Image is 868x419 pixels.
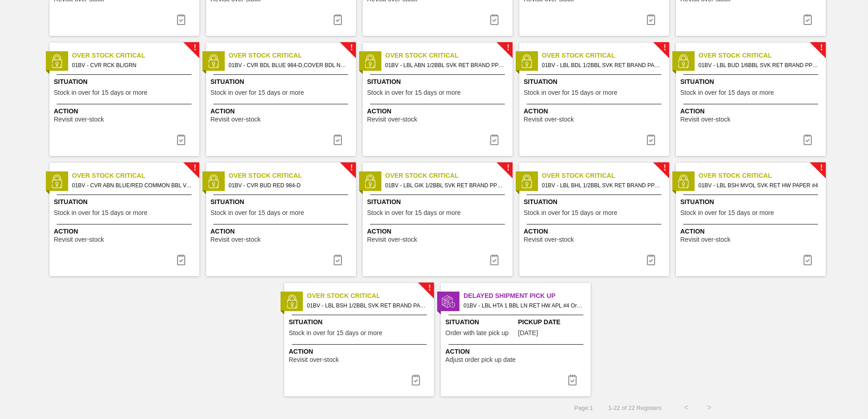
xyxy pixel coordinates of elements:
[176,134,187,145] img: icon-task complete
[802,254,813,265] img: icon-task complete
[170,251,192,269] button: icon-task complete
[646,14,656,25] img: icon-task complete
[405,371,427,389] div: Complete task: 6984985
[285,295,299,308] img: status
[820,44,823,51] span: !
[567,375,578,385] img: icon-task complete
[170,131,192,149] button: icon-task complete
[50,54,64,68] img: status
[640,131,662,149] div: Complete task: 6984869
[675,396,698,419] button: <
[327,10,349,29] div: Complete task: 6984619
[520,175,533,188] img: status
[640,10,662,29] button: icon-task complete
[54,77,197,87] span: Situation
[663,165,666,171] span: !
[483,251,505,269] div: Complete task: 6984901
[327,131,349,149] button: icon-task complete
[640,251,662,269] div: Complete task: 6984906
[385,51,513,60] span: Over Stock Critical
[332,134,343,145] img: icon-task complete
[524,77,667,87] span: Situation
[681,227,824,236] span: Action
[646,134,656,145] img: icon-task complete
[410,375,421,385] img: icon-task complete
[367,209,461,216] span: Stock in over for 15 days or more
[483,131,505,149] button: icon-task complete
[442,295,455,308] img: status
[428,285,431,292] span: !
[699,51,826,60] span: Over Stock Critical
[797,10,819,29] div: Complete task: 6984716
[520,54,533,68] img: status
[802,14,813,25] img: icon-task complete
[542,171,669,180] span: Over Stock Critical
[54,89,148,96] span: Stock in over for 15 days or more
[483,131,505,149] div: Complete task: 6984830
[327,251,349,269] button: icon-task complete
[663,44,666,51] span: !
[676,175,690,188] img: status
[176,14,187,25] img: icon-task complete
[385,171,513,180] span: Over Stock Critical
[170,10,192,29] div: Complete task: 6984586
[50,175,64,188] img: status
[640,131,662,149] button: icon-task complete
[207,54,220,68] img: status
[363,175,377,188] img: status
[797,10,819,29] button: icon-task complete
[289,317,432,327] span: Situation
[229,60,349,70] span: 01BV - CVR BDL BLUE 984-D,COVER BDL NEW GRAPHICS
[464,301,583,311] span: 01BV - LBL HTA 1 BBL LN RET HW APL #4 Order - 789727
[367,89,461,96] span: Stock in over for 15 days or more
[507,165,509,171] span: !
[797,131,819,149] div: Complete task: 6984872
[797,251,819,269] div: Complete task: 6984977
[574,404,593,411] span: Page : 1
[363,54,377,68] img: status
[640,10,662,29] div: Complete task: 6984710
[307,291,434,301] span: Over Stock Critical
[802,134,813,145] img: icon-task complete
[681,197,824,207] span: Situation
[489,134,500,145] img: icon-task complete
[350,44,353,51] span: !
[524,116,574,123] span: Revisit over-stock
[54,197,197,207] span: Situation
[445,356,516,363] span: Adjust order pick up date
[327,10,349,29] button: icon-task complete
[229,171,356,180] span: Over Stock Critical
[676,54,690,68] img: status
[211,116,261,123] span: Revisit over-stock
[524,107,667,116] span: Action
[489,254,500,265] img: icon-task complete
[699,60,819,70] span: 01BV - LBL BUD 1/6BBL SVK RET BRAND PPS #4
[170,10,192,29] button: icon-task complete
[170,251,192,269] div: Complete task: 6984882
[445,347,588,356] span: Action
[332,14,343,25] img: icon-task complete
[489,14,500,25] img: icon-task complete
[681,89,774,96] span: Stock in over for 15 days or more
[797,131,819,149] button: icon-task complete
[524,89,617,96] span: Stock in over for 15 days or more
[327,131,349,149] div: Complete task: 6984826
[367,236,417,243] span: Revisit over-stock
[54,209,148,216] span: Stock in over for 15 days or more
[207,175,220,188] img: status
[524,197,667,207] span: Situation
[211,227,354,236] span: Action
[211,209,304,216] span: Stock in over for 15 days or more
[72,60,192,70] span: 01BV - CVR RCK BL/GRN
[681,77,824,87] span: Situation
[483,10,505,29] div: Complete task: 6984654
[289,347,432,356] span: Action
[54,107,197,116] span: Action
[54,116,104,123] span: Revisit over-stock
[405,371,427,389] button: icon-task complete
[483,10,505,29] button: icon-task complete
[367,197,510,207] span: Situation
[211,236,261,243] span: Revisit over-stock
[367,107,510,116] span: Action
[367,77,510,87] span: Situation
